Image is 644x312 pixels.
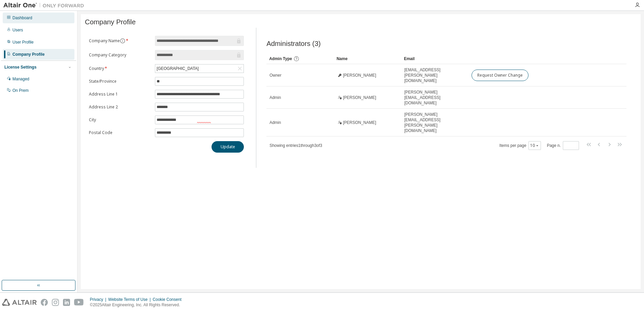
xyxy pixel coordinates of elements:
[12,15,32,21] div: Dashboard
[12,76,29,82] div: Managed
[266,40,321,48] span: Administrators (3)
[12,52,44,57] div: Company Profile
[269,120,281,125] span: Admin
[85,18,136,26] span: Company Profile
[90,297,108,302] div: Privacy
[74,299,84,306] img: youtube.svg
[404,53,466,64] div: Email
[269,143,322,148] span: Showing entries 1 through 3 of 3
[404,67,465,83] span: [EMAIL_ADDRESS][PERSON_NAME][DOMAIN_NAME]
[89,92,151,97] label: Address Line 1
[530,143,539,148] button: 10
[343,95,376,100] span: [PERSON_NAME]
[343,120,376,125] span: [PERSON_NAME]
[89,130,151,135] label: Postal Code
[12,27,23,33] div: Users
[120,38,125,44] button: information
[155,64,244,73] div: [GEOGRAPHIC_DATA]
[89,66,151,71] label: Country
[12,40,34,45] div: User Profile
[547,141,579,150] span: Page n.
[212,141,244,153] button: Update
[153,297,185,302] div: Cookie Consent
[269,95,281,100] span: Admin
[52,299,59,306] img: instagram.svg
[89,52,151,58] label: Company Category
[472,70,528,81] button: Request Owner Change
[156,65,200,72] div: [GEOGRAPHIC_DATA]
[404,112,465,133] span: [PERSON_NAME][EMAIL_ADDRESS][PERSON_NAME][DOMAIN_NAME]
[4,64,36,70] div: License Settings
[336,53,398,64] div: Name
[89,104,151,110] label: Address Line 2
[404,89,465,106] span: [PERSON_NAME][EMAIL_ADDRESS][DOMAIN_NAME]
[63,299,70,306] img: linkedin.svg
[89,117,151,123] label: City
[500,141,541,150] span: Items per page
[90,302,186,308] p: © 2025 Altair Engineering, Inc. All Rights Reserved.
[89,79,151,84] label: State/Province
[269,73,281,78] span: Owner
[2,299,37,306] img: altair_logo.svg
[108,297,153,302] div: Website Terms of Use
[12,88,29,93] div: On Prem
[41,299,48,306] img: facebook.svg
[89,38,151,44] label: Company Name
[343,73,376,78] span: [PERSON_NAME]
[269,56,292,61] span: Admin Type
[3,2,88,9] img: Altair One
